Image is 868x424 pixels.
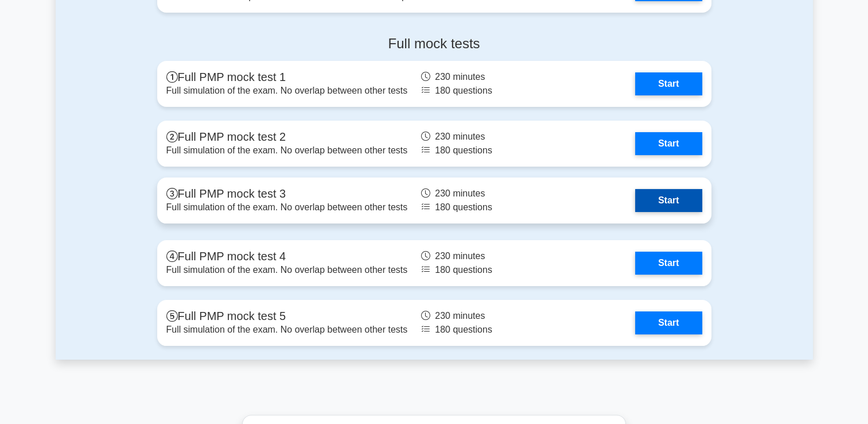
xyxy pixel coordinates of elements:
[635,132,702,155] a: Start
[635,189,702,212] a: Start
[157,36,711,52] h4: Full mock tests
[635,72,702,95] a: Start
[635,311,702,334] a: Start
[635,252,702,275] a: Start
